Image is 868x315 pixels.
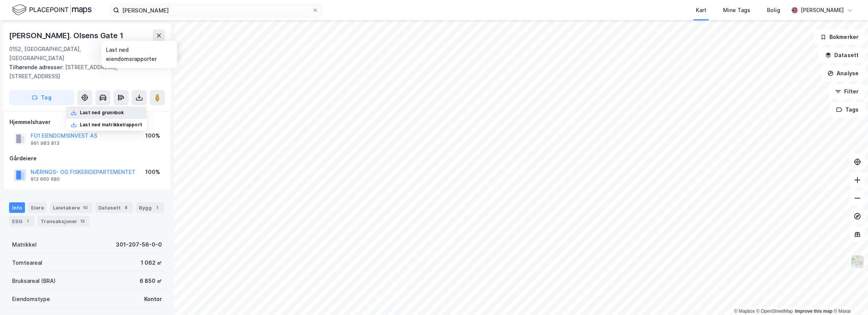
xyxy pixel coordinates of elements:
[12,240,37,249] div: Matrikkel
[145,131,160,140] div: 100%
[144,295,162,304] div: Kontor
[850,254,865,269] img: Z
[28,202,47,213] div: Eiere
[9,202,25,213] div: Info
[12,295,50,304] div: Eiendomstype
[830,279,868,315] iframe: Chat Widget
[9,118,165,127] div: Hjemmelshaver
[106,45,165,63] div: [GEOGRAPHIC_DATA], 207/56
[734,309,755,314] a: Mapbox
[767,6,780,15] div: Bolig
[9,154,165,163] div: Gårdeiere
[12,258,42,267] div: Tomteareal
[821,66,865,81] button: Analyse
[136,202,164,213] div: Bygg
[819,48,865,63] button: Datasett
[153,204,161,211] div: 1
[9,45,106,63] div: 0152, [GEOGRAPHIC_DATA], [GEOGRAPHIC_DATA]
[801,6,844,15] div: [PERSON_NAME]
[9,90,74,105] button: Tag
[829,84,865,99] button: Filter
[50,202,92,213] div: Leietakere
[696,6,706,15] div: Kart
[12,276,56,286] div: Bruksareal (BRA)
[795,309,832,314] a: Improve this map
[9,64,65,70] span: Tilhørende adresser:
[723,6,750,15] div: Mine Tags
[95,202,133,213] div: Datasett
[37,216,89,227] div: Transaksjoner
[79,217,86,225] div: 13
[830,102,865,117] button: Tags
[81,204,89,211] div: 10
[9,29,124,42] div: [PERSON_NAME]. Olsens Gate 1
[12,3,92,17] img: logo.f888ab2527a4732fd821a326f86c7f29.svg
[80,110,124,116] div: Last ned grunnbok
[122,204,130,211] div: 8
[145,168,160,177] div: 100%
[80,122,142,128] div: Last ned matrikkelrapport
[119,5,312,16] input: Søk på adresse, matrikkel, gårdeiere, leietakere eller personer
[756,309,793,314] a: OpenStreetMap
[814,29,865,45] button: Bokmerker
[31,176,60,182] div: 912 660 680
[116,240,162,249] div: 301-207-56-0-0
[141,258,162,267] div: 1 062 ㎡
[24,217,31,225] div: 1
[9,216,34,227] div: ESG
[140,276,162,286] div: 6 850 ㎡
[9,63,159,81] div: [STREET_ADDRESS], [STREET_ADDRESS]
[31,140,59,146] div: 991 983 813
